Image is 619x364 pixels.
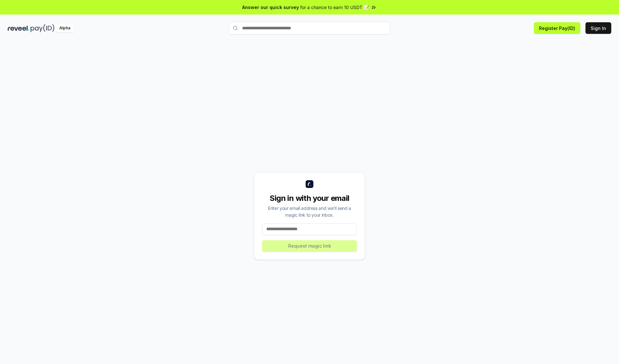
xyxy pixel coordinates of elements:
div: Enter your email address and we’ll send a magic link to your inbox. [262,205,357,218]
button: Register Pay(ID) [534,22,580,34]
div: Alpha [56,24,74,32]
span: Answer our quick survey [242,4,299,11]
span: for a chance to earn 10 USDT 📝 [300,4,369,11]
div: Sign in with your email [262,193,357,203]
img: reveel_dark [8,24,29,32]
img: pay_id [31,24,54,32]
button: Sign In [585,22,611,34]
img: logo_small [306,180,313,188]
